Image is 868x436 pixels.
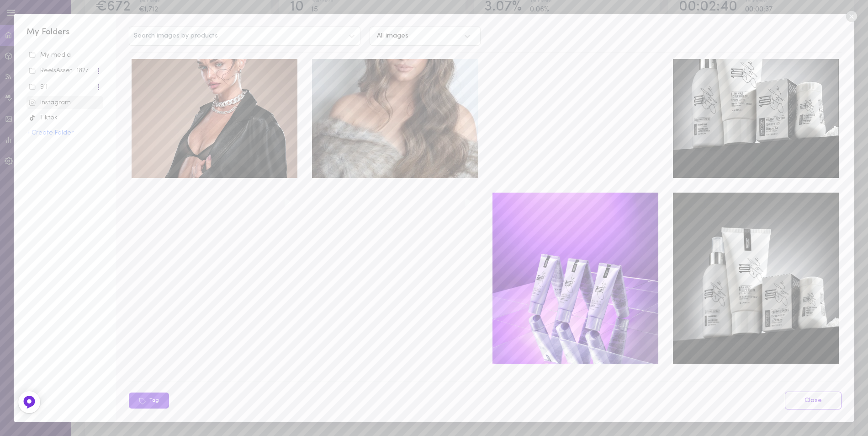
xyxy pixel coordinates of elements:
button: + Create Folder [26,130,74,136]
span: Search images by products [134,33,218,39]
div: 911 [29,83,95,92]
span: My Folders [26,28,70,37]
img: Feedback Button [22,395,36,409]
div: Instagram [29,98,101,108]
div: All images [377,33,408,39]
div: ReelsAsset_18278_7897 [29,66,95,75]
div: My media [29,51,101,60]
button: Tag [129,393,169,409]
div: Search images by productsAll imagesTagClose [116,14,854,422]
div: Tiktok [29,113,101,123]
a: Close [785,392,842,409]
